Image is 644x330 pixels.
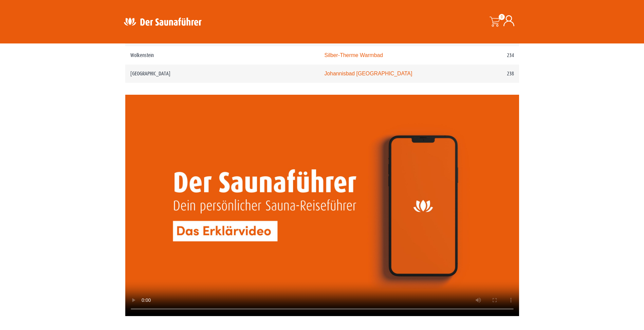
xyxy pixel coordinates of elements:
a: Johannisbad [GEOGRAPHIC_DATA] [324,71,412,76]
span: 0 [499,14,505,20]
td: Wolkenstein [125,46,319,65]
td: 238 [457,65,519,83]
td: [GEOGRAPHIC_DATA] [125,65,319,83]
td: 234 [457,46,519,65]
a: Silber-Therme Warmbad [324,52,383,58]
